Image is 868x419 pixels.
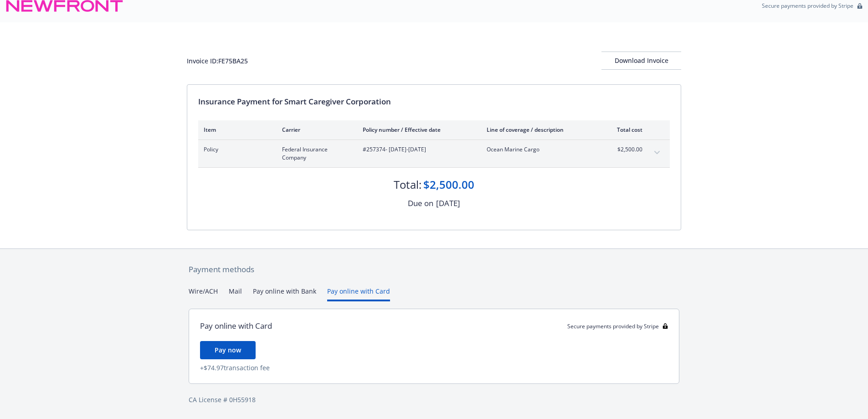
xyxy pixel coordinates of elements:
[363,126,472,134] div: Policy number / Effective date
[204,145,267,154] span: Policy
[762,2,853,10] p: Secure payments provided by Stripe
[204,126,267,134] div: Item
[487,145,594,154] span: Ocean Marine Cargo
[198,140,670,167] div: PolicyFederal Insurance Company#257374- [DATE]-[DATE]Ocean Marine Cargo$2,500.00expand content
[363,145,472,154] span: #257374 - [DATE]-[DATE]
[408,197,433,209] div: Due on
[601,52,681,69] div: Download Invoice
[282,145,348,162] span: Federal Insurance Company
[423,177,474,192] div: $2,500.00
[200,320,272,332] div: Pay online with Card
[608,145,642,154] span: $2,500.00
[200,363,668,372] div: + $74.97 transaction fee
[394,177,421,192] div: Total:
[215,346,241,354] span: Pay now
[601,52,681,70] button: Download Invoice
[436,197,460,209] div: [DATE]
[187,56,248,66] div: Invoice ID: FE75BA25
[189,395,679,404] div: CA License # 0H55918
[650,145,664,160] button: expand content
[282,126,348,134] div: Carrier
[189,286,218,301] button: Wire/ACH
[198,96,670,108] div: Insurance Payment for Smart Caregiver Corporation
[487,126,594,134] div: Line of coverage / description
[253,286,316,301] button: Pay online with Bank
[567,322,668,330] div: Secure payments provided by Stripe
[608,126,642,134] div: Total cost
[229,286,242,301] button: Mail
[327,286,390,301] button: Pay online with Card
[189,264,679,275] div: Payment methods
[200,341,256,359] button: Pay now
